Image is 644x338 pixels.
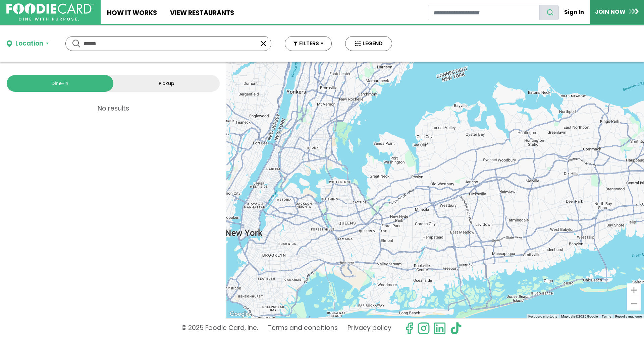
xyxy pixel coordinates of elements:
div: Location [15,39,43,49]
img: tiktok.svg [449,322,462,335]
a: Sign In [559,5,590,19]
a: Pickup [113,75,220,92]
img: FoodieCard; Eat, Drink, Save, Donate [6,3,94,21]
a: Terms and conditions [268,322,338,335]
button: search [539,5,559,20]
button: FILTERS [285,36,332,51]
button: Keyboard shortcuts [528,314,557,319]
button: Zoom out [627,297,641,311]
button: Location [7,39,49,49]
button: LEGEND [345,36,392,51]
button: Zoom in [627,283,641,297]
p: © 2025 Foodie Card, Inc. [181,322,258,335]
img: linkedin.svg [433,322,446,335]
a: Dine-in [7,75,113,92]
img: Google [228,310,250,319]
a: Terms [602,315,611,318]
a: Open this area in Google Maps (opens a new window) [228,310,250,319]
p: No results [2,105,225,112]
svg: check us out on facebook [403,322,416,335]
span: Map data ©2025 Google [561,315,598,318]
input: restaurant search [428,5,540,20]
a: Report a map error [615,315,642,318]
a: Privacy policy [347,322,391,335]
